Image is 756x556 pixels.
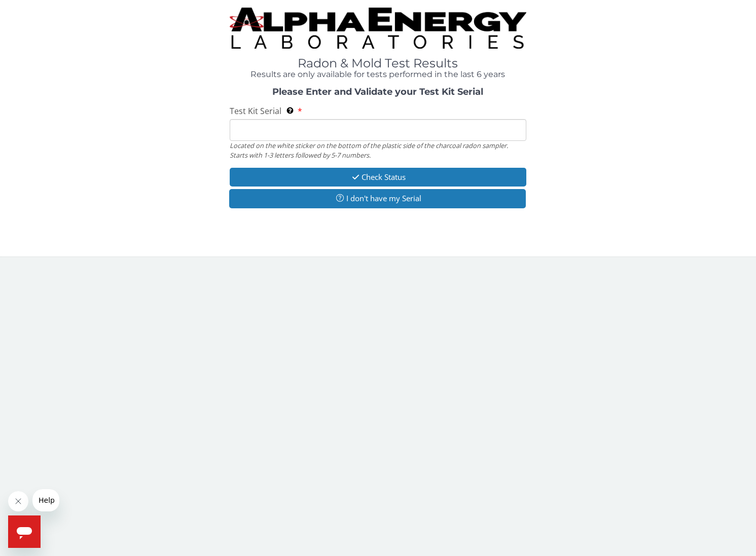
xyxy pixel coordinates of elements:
[8,491,28,511] iframe: Close message
[230,8,526,49] img: TightCrop.jpg
[230,141,526,160] div: Located on the white sticker on the bottom of the plastic side of the charcoal radon sampler. Sta...
[32,489,59,511] iframe: Message from company
[230,168,526,187] button: Check Status
[230,57,526,70] h1: Radon & Mold Test Results
[272,86,483,97] strong: Please Enter and Validate your Test Kit Serial
[8,515,41,548] iframe: Button to launch messaging window
[230,105,281,117] span: Test Kit Serial
[229,189,525,208] button: I don't have my Serial
[230,70,526,79] h4: Results are only available for tests performed in the last 6 years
